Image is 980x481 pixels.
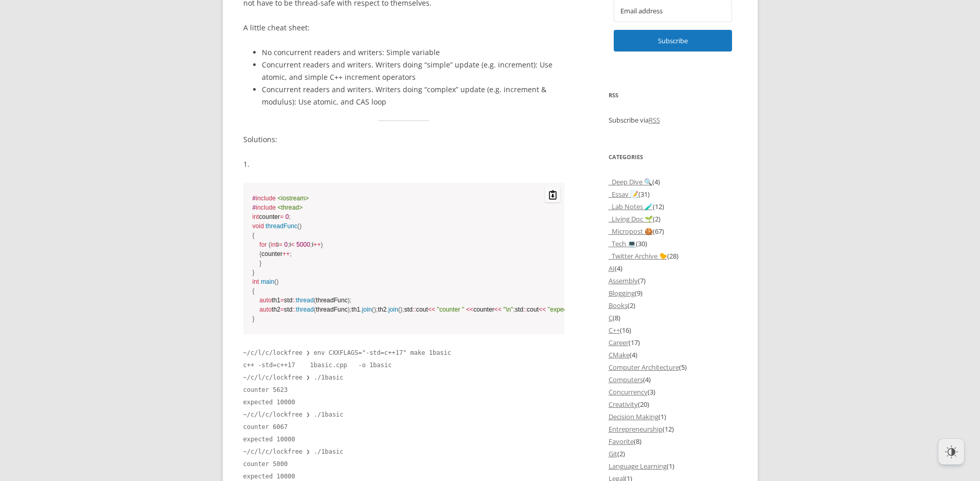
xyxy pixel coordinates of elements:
a: _Living Doc 🌱 [609,214,653,224]
span: << [466,306,473,313]
li: (7) [609,274,737,287]
span: ) [348,297,350,304]
span: ; [289,213,291,220]
li: (20) [609,398,737,410]
span: void [253,222,264,230]
button: Copy code to clipboard [545,187,560,202]
span: <iostream> [277,195,309,202]
span: ; [290,250,291,257]
span: 5000 [296,241,310,248]
span: ( [269,241,271,248]
span: include [256,195,276,202]
span: :: [292,297,296,304]
li: (1) [609,410,737,423]
span: ; [376,306,378,313]
a: Decision Making [609,412,658,421]
a: Concurrency [609,387,648,397]
span: int [253,278,259,285]
span: :: [413,306,416,313]
span: thread [296,297,314,304]
button: Subscribe [614,30,732,51]
span: join [362,306,372,313]
span: :: [523,306,527,313]
a: _Lab Notes 🧪 [609,202,653,211]
a: _Deep Dive 🔍 [609,177,652,186]
span: ( [274,278,276,285]
a: Books [609,301,628,310]
li: (8) [609,435,737,448]
li: (4) [609,176,737,188]
li: (8) [609,312,737,324]
li: Concurrent readers and writers. Writers doing “simple” update (e.g. increment): Use atomic, and s... [262,59,565,83]
span: ++ [282,250,290,257]
span: # [253,204,303,211]
a: Career [609,338,629,347]
span: ) [276,278,278,285]
li: No concurrent readers and writers: Simple variable [262,46,565,59]
span: :: [292,306,296,313]
a: C++ [609,325,620,335]
span: { [259,250,261,257]
a: _Micropost 🍪 [609,227,653,236]
p: A little cheat sheet: [243,22,565,34]
span: join [388,306,398,313]
span: 0 [286,213,289,220]
span: ( [398,306,400,313]
span: = [280,213,283,220]
a: CMake [609,350,630,359]
span: < [291,241,294,248]
a: Blogging [609,288,635,298]
li: (67) [609,225,737,237]
li: (16) [609,324,737,336]
a: _Essay 📝 [609,190,638,199]
a: _Tech 💻 [609,239,636,248]
li: (4) [609,349,737,361]
li: (31) [609,188,737,200]
span: } [253,269,255,276]
span: ( [372,306,374,313]
span: << [539,306,546,313]
span: ; [513,306,514,313]
span: ( [314,297,316,304]
h3: RSS [609,89,737,101]
li: (4) [609,262,737,274]
span: ; [402,306,404,313]
span: } [259,260,261,267]
p: Subscribe via [609,114,737,126]
h3: Categories [609,151,737,163]
a: _Twitter Archive 🐤 [609,251,667,261]
li: (30) [609,237,737,250]
li: Concurrent readers and writers. Writers doing “complex” update (e.g. increment & modulus): Use at... [262,83,565,108]
span: thread [296,306,314,313]
span: ) [374,306,376,313]
li: (4) [609,373,737,386]
li: (9) [609,287,737,299]
span: { [253,232,255,239]
p: 1. [243,158,565,170]
span: = [280,297,284,304]
span: "counter " [437,306,465,313]
span: ) [321,241,323,248]
span: << [428,306,435,313]
span: ++ [313,241,320,248]
span: 0 [284,241,288,248]
p: Solutions: [243,133,565,146]
span: ; [310,241,312,248]
span: ; [350,306,351,313]
span: = [280,306,284,313]
li: (12) [609,200,737,213]
a: AI [609,264,615,273]
span: ( [314,306,316,313]
span: ( [297,222,299,230]
span: ; [350,297,351,304]
li: (28) [609,250,737,262]
span: <thread> [277,204,302,211]
span: ) [400,306,402,313]
span: = [279,241,282,248]
span: auto [259,297,272,304]
span: int [271,241,277,248]
a: Computer Architecture [609,363,679,372]
li: (17) [609,336,737,349]
li: (5) [609,361,737,373]
span: for [259,241,266,248]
